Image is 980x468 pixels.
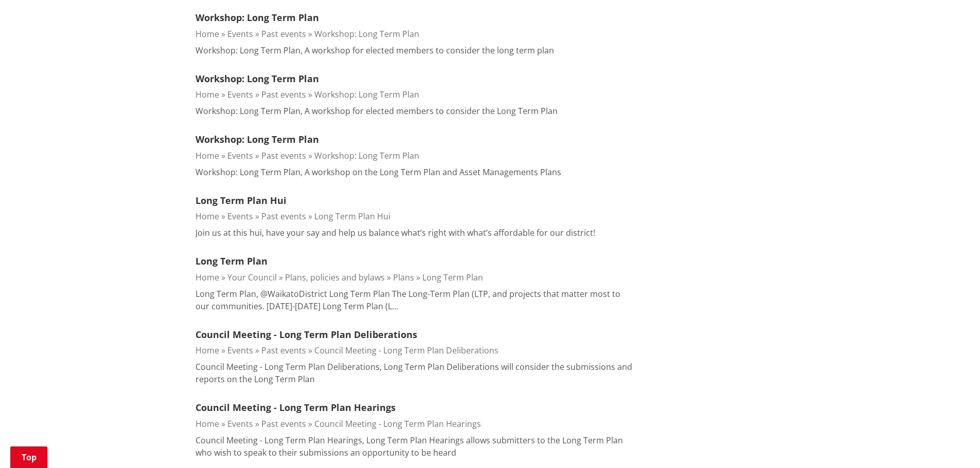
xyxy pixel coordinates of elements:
a: Workshop: Long Term Plan [314,150,419,161]
a: Workshop: Long Term Plan [195,72,319,85]
p: Workshop: Long Term Plan, A workshop on the Long Term Plan and Asset Managements Plans [195,166,561,178]
a: Events [227,211,253,222]
a: Past events [261,211,306,222]
p: Long Term Plan, @WaikatoDistrict Long Term Plan The Long-Term Plan (LTP, and projects that matter... [195,288,634,312]
p: Workshop: Long Term Plan, A workshop for elected members to consider the long term plan [195,44,554,57]
a: Past events [261,150,306,161]
a: Plans [393,272,414,283]
a: Home [195,150,219,161]
a: Council Meeting - Long Term Plan Hearings [195,401,396,414]
a: Long Term Plan [195,255,268,267]
a: Long Term Plan Hui [314,211,390,222]
a: Council Meeting - Long Term Plan Deliberations [195,328,417,341]
a: Top [10,446,47,468]
a: Past events [261,418,306,429]
a: Home [195,211,219,222]
a: Workshop: Long Term Plan [314,28,419,40]
a: Past events [261,28,306,40]
a: Home [195,89,219,100]
a: Workshop: Long Term Plan [314,89,419,100]
p: Council Meeting - Long Term Plan Hearings, Long Term Plan Hearings allows submitters to the Long ... [195,434,634,459]
a: Events [227,345,253,356]
a: Events [227,89,253,100]
a: Workshop: Long Term Plan [195,133,319,145]
a: Past events [261,89,306,100]
a: Long Term Plan Hui [195,194,287,207]
a: Council Meeting - Long Term Plan Deliberations [314,345,498,356]
p: Workshop: Long Term Plan, A workshop for elected members to consider the Long Term Plan [195,105,558,117]
a: Long Term Plan [422,272,483,283]
p: Join us at this hui, have your say and help us balance what’s right with what’s affordable for ou... [195,227,595,239]
a: Events [227,150,253,161]
a: Events [227,418,253,429]
a: Your Council [227,272,277,283]
a: Past events [261,345,306,356]
a: Home [195,272,219,283]
a: Home [195,345,219,356]
p: Council Meeting - Long Term Plan Deliberations, Long Term Plan Deliberations will consider the su... [195,361,634,385]
a: Home [195,28,219,40]
a: Events [227,28,253,40]
a: Home [195,418,219,429]
a: Council Meeting - Long Term Plan Hearings [314,418,481,429]
iframe: Messenger Launcher [933,425,970,462]
a: Plans, policies and bylaws [285,272,385,283]
a: Workshop: Long Term Plan [195,11,319,24]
